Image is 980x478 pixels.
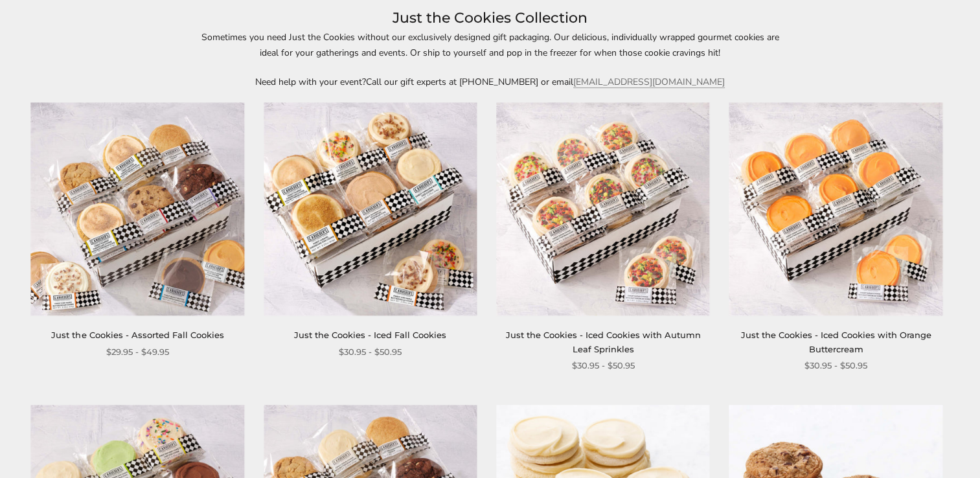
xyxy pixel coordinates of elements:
[366,76,573,88] span: Call our gift experts at [PHONE_NUMBER] or email
[51,330,223,340] a: Just the Cookies - Assorted Fall Cookies
[106,345,169,359] span: $29.95 - $49.95
[294,330,446,340] a: Just the Cookies - Iced Fall Cookies
[804,359,867,372] span: $30.95 - $50.95
[506,330,701,354] a: Just the Cookies - Iced Cookies with Autumn Leaf Sprinkles
[573,76,725,88] a: [EMAIL_ADDRESS][DOMAIN_NAME]
[192,74,788,89] p: Need help with your event?
[264,102,477,315] img: Just the Cookies - Iced Fall Cookies
[192,30,788,60] p: Sometimes you need Just the Cookies without our exclusively designed gift packaging. Our deliciou...
[339,345,402,359] span: $30.95 - $50.95
[52,6,928,30] h1: Just the Cookies Collection
[729,102,942,315] img: Just the Cookies - Iced Cookies with Orange Buttercream
[496,102,709,315] img: Just the Cookies - Iced Cookies with Autumn Leaf Sprinkles
[740,330,931,354] a: Just the Cookies - Iced Cookies with Orange Buttercream
[572,359,635,372] span: $30.95 - $50.95
[31,102,244,315] img: Just the Cookies - Assorted Fall Cookies
[10,429,134,468] iframe: Sign Up via Text for Offers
